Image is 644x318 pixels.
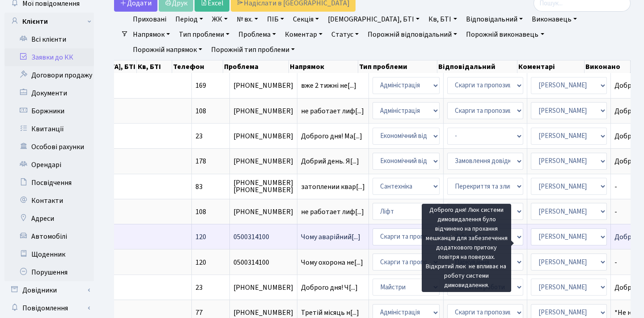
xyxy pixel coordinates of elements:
[328,27,362,42] a: Статус
[195,81,206,90] span: 169
[129,12,170,27] a: Приховані
[4,263,94,281] a: Порушення
[233,133,293,140] span: [PHONE_NUMBER]
[528,12,580,27] a: Виконавець
[4,66,94,84] a: Договори продажу
[233,309,293,316] span: [PHONE_NUMBER]
[129,27,174,42] a: Напрямок
[301,182,365,192] span: затоплении квар[...]
[175,27,233,42] a: Тип проблеми
[289,12,322,27] a: Секція
[233,259,293,266] span: 0500314100
[324,12,423,27] a: [DEMOGRAPHIC_DATA], БТІ
[172,60,223,73] th: Телефон
[195,182,203,192] span: 83
[462,12,526,27] a: Відповідальний
[172,12,207,27] a: Період
[4,48,94,66] a: Заявки до КК
[301,81,356,90] span: вже 2 тижні не[...]
[4,156,94,174] a: Орендарі
[422,204,511,292] div: Доброго дня! Люк системи димовидалення було відчинено на прохання мешканців для забезпечення дода...
[364,27,461,42] a: Порожній відповідальний
[223,60,289,73] th: Проблема
[281,27,326,42] a: Коментар
[233,82,293,89] span: [PHONE_NUMBER]
[425,12,460,27] a: Кв, БТІ
[289,60,358,73] th: Напрямок
[301,207,364,217] span: не работает лиф[...]
[233,107,293,115] span: [PHONE_NUMBER]
[358,60,437,73] th: Тип проблеми
[233,208,293,215] span: [PHONE_NUMBER]
[195,207,206,217] span: 108
[4,30,94,48] a: Всі клієнти
[517,60,585,73] th: Коментарі
[585,60,630,73] th: Виконано
[235,27,280,42] a: Проблема
[301,283,358,292] span: Доброго дня! Ч[...]
[4,281,94,299] a: Довідники
[195,156,206,166] span: 178
[437,60,517,73] th: Відповідальний
[233,179,293,193] span: [PHONE_NUMBER] [PHONE_NUMBER]
[233,233,293,241] span: 0500314100
[4,210,94,228] a: Адреси
[195,106,206,116] span: 108
[208,42,298,57] a: Порожній тип проблеми
[195,232,206,242] span: 120
[233,12,262,27] a: № вх.
[195,283,203,292] span: 23
[137,60,172,73] th: Кв, БТІ
[301,258,363,267] span: Чому охорона не[...]
[233,158,293,165] span: [PHONE_NUMBER]
[195,131,203,141] span: 23
[4,13,94,30] a: Клієнти
[4,245,94,263] a: Щоденник
[4,192,94,210] a: Контакти
[129,42,206,57] a: Порожній напрямок
[301,131,362,141] span: Доброго дня! Ма[...]
[4,174,94,192] a: Посвідчення
[195,308,203,318] span: 77
[4,228,94,245] a: Автомобілі
[195,258,206,267] span: 120
[301,106,364,116] span: не работает лиф[...]
[4,102,94,120] a: Боржники
[301,232,360,242] span: Чому аварійний[...]
[4,84,94,102] a: Документи
[301,156,359,166] span: Добрий день. Я[...]
[4,120,94,138] a: Квитанції
[4,299,94,317] a: Повідомлення
[462,27,547,42] a: Порожній виконавець
[4,138,94,156] a: Особові рахунки
[263,12,288,27] a: ПІБ
[208,12,231,27] a: ЖК
[233,284,293,291] span: [PHONE_NUMBER]
[301,308,359,318] span: Третій місяць н[...]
